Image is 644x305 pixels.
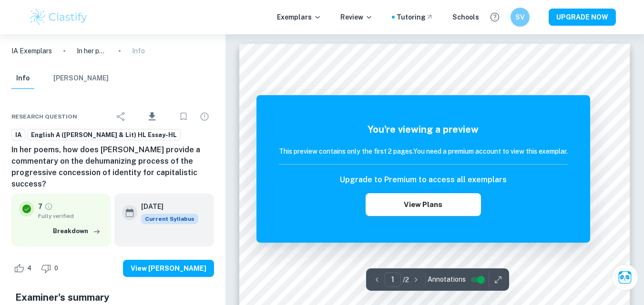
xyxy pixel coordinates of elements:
[279,146,568,157] h6: This preview contains only the first 2 pages. You need a premium account to view this exemplar.
[11,261,37,276] div: Like
[195,107,214,126] div: Report issue
[549,9,616,26] button: UPGRADE NOW
[340,174,507,186] h6: Upgrade to Premium to access all exemplars
[612,264,638,291] button: Ask Clai
[38,201,42,212] p: 7
[366,193,481,216] button: View Plans
[340,12,373,22] p: Review
[15,290,210,305] h5: Examiner's summary
[11,68,34,89] button: Info
[452,12,479,22] a: Schools
[123,260,214,277] button: View [PERSON_NAME]
[11,144,214,190] h6: In her poems, how does [PERSON_NAME] provide a commentary on the dehumanizing process of the prog...
[39,261,63,276] div: Dislike
[112,107,131,126] div: Share
[141,214,198,224] div: This exemplar is based on the current syllabus. Feel free to refer to it for inspiration/ideas wh...
[53,68,109,89] button: [PERSON_NAME]
[133,104,172,129] div: Download
[12,130,25,140] span: IA
[174,107,193,126] div: Bookmark
[38,212,103,220] span: Fully verified
[132,46,145,56] p: Info
[277,12,321,22] p: Exemplars
[27,129,181,141] a: English A ([PERSON_NAME] & Lit) HL Essay-HL
[428,275,466,285] span: Annotations
[403,275,409,285] p: / 2
[49,264,63,273] span: 0
[279,122,568,137] h5: You're viewing a preview
[29,8,89,27] img: Clastify logo
[11,112,77,121] span: Research question
[141,201,191,212] h6: [DATE]
[11,129,25,141] a: IA
[77,46,107,56] p: In her poems, how does [PERSON_NAME] provide a commentary on the dehumanizing process of the prog...
[44,202,53,211] a: Grade fully verified
[11,46,52,56] a: IA Exemplars
[28,130,180,140] span: English A ([PERSON_NAME] & Lit) HL Essay-HL
[141,214,198,224] span: Current Syllabus
[397,12,433,22] a: Tutoring
[511,8,530,27] button: SV
[514,12,525,22] h6: SV
[22,264,37,273] span: 4
[51,224,103,238] button: Breakdown
[487,9,503,25] button: Help and Feedback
